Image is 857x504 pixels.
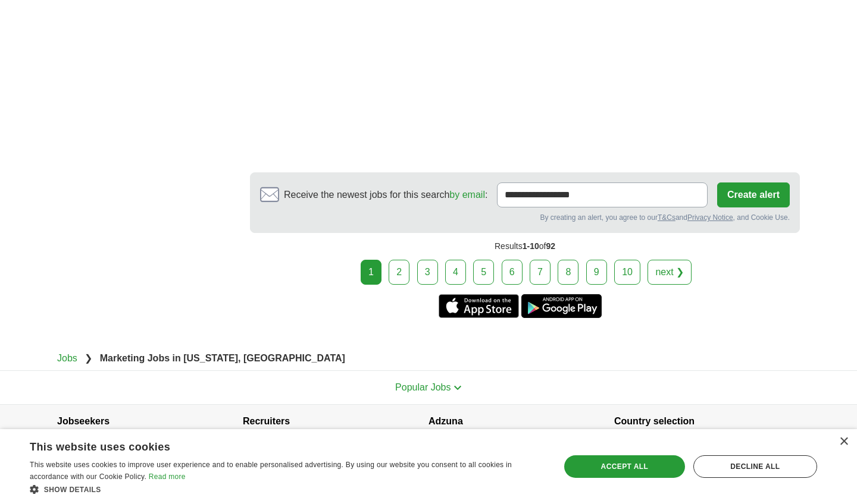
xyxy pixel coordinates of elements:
[614,405,800,438] h4: Country selection
[361,260,381,285] div: 1
[395,382,451,392] span: Popular Jobs
[44,486,101,494] span: Show details
[473,260,494,285] a: 5
[717,182,790,207] button: Create alert
[57,353,77,363] a: Jobs
[449,190,485,200] a: by email
[687,213,733,222] a: Privacy Notice
[85,353,92,363] span: ❯
[521,294,602,318] a: Get the Android app
[558,260,578,285] a: 8
[614,260,640,285] a: 10
[564,455,685,478] div: Accept all
[284,188,487,202] span: Receive the newest jobs for this search :
[389,260,409,285] a: 2
[30,461,512,481] span: This website uses cookies to improve user experience and to enable personalised advertising. By u...
[586,260,607,285] a: 9
[502,260,523,285] a: 6
[417,260,438,285] a: 3
[693,455,817,478] div: Decline all
[658,213,675,222] a: T&Cs
[523,241,539,251] span: 1-10
[439,294,519,318] a: Get the iPhone app
[30,436,515,454] div: This website uses cookies
[445,260,466,285] a: 4
[30,483,545,495] div: Show details
[260,212,790,223] div: By creating an alert, you agree to our and , and Cookie Use.
[100,353,345,363] strong: Marketing Jobs in [US_STATE], [GEOGRAPHIC_DATA]
[149,472,186,481] a: Read more, opens a new window
[648,260,692,285] a: next ❯
[453,385,462,390] img: toggle icon
[250,233,800,260] div: Results of
[839,437,848,446] div: Close
[546,241,555,251] span: 92
[530,260,551,285] a: 7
